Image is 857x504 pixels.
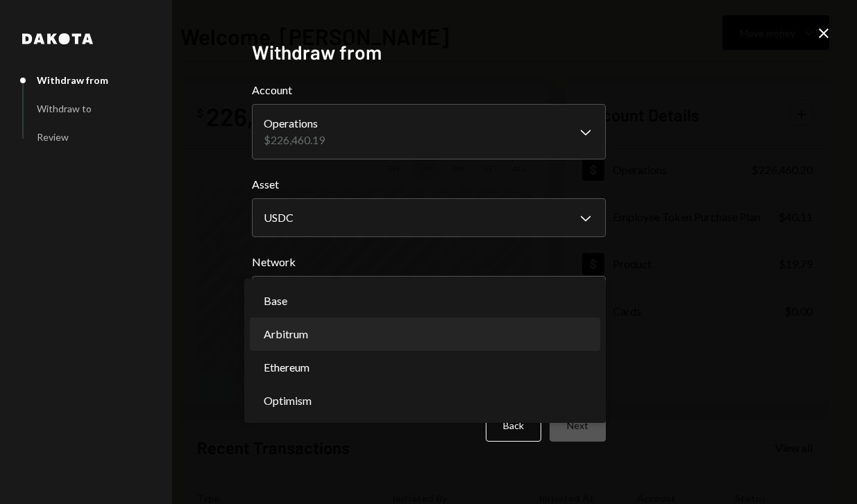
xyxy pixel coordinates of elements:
label: Account [252,82,606,98]
span: Base [264,293,287,309]
div: Withdraw to [37,103,92,114]
span: Ethereum [264,359,309,376]
button: Account [252,104,606,159]
label: Network [252,254,606,270]
span: Arbitrum [264,326,308,342]
button: Back [486,409,541,442]
label: Asset [252,176,606,193]
h2: Withdraw from [252,39,606,66]
button: Network [252,276,606,315]
span: Optimism [264,392,312,409]
div: Withdraw from [37,74,108,86]
div: Review [37,131,69,143]
button: Asset [252,198,606,237]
